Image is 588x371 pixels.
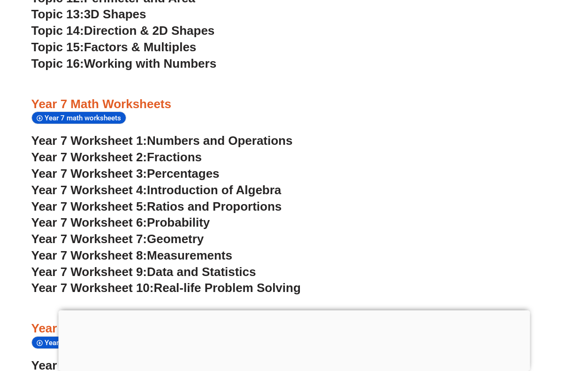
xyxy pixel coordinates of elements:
[147,248,232,262] span: Measurements
[31,199,147,213] span: Year 7 Worksheet 5:
[45,114,124,122] span: Year 7 math worksheets
[147,150,202,164] span: Fractions
[31,166,147,181] span: Year 7 Worksheet 3:
[31,281,301,295] a: Year 7 Worksheet 10:Real-life Problem Solving
[31,40,197,54] a: Topic 15:Factors & Multiples
[84,7,146,21] span: 3D Shapes
[31,40,84,54] span: Topic 15:
[84,24,215,38] span: Direction & 2D Shapes
[31,150,147,164] span: Year 7 Worksheet 2:
[31,232,147,246] span: Year 7 Worksheet 7:
[31,281,154,295] span: Year 7 Worksheet 10:
[153,281,300,295] span: Real-life Problem Solving
[147,265,256,279] span: Data and Statistics
[31,7,84,21] span: Topic 13:
[58,310,530,369] iframe: Advertisement
[147,215,210,229] span: Probability
[31,215,147,229] span: Year 7 Worksheet 6:
[31,150,202,164] a: Year 7 Worksheet 2:Fractions
[31,232,204,246] a: Year 7 Worksheet 7:Geometry
[84,40,197,54] span: Factors & Multiples
[31,265,147,279] span: Year 7 Worksheet 9:
[427,265,588,371] iframe: Chat Widget
[31,248,232,262] a: Year 7 Worksheet 8:Measurements
[31,321,557,337] h3: Year 8 Math Worksheet
[31,215,210,229] a: Year 7 Worksheet 6:Probability
[31,24,84,38] span: Topic 14:
[147,232,204,246] span: Geometry
[147,199,282,213] span: Ratios and Proportions
[147,134,292,148] span: Numbers and Operations
[31,248,147,262] span: Year 7 Worksheet 8:
[31,134,147,148] span: Year 7 Worksheet 1:
[31,56,84,71] span: Topic 16:
[31,265,256,279] a: Year 7 Worksheet 9:Data and Statistics
[31,24,215,38] a: Topic 14:Direction & 2D Shapes
[147,183,281,197] span: Introduction of Algebra
[45,339,124,347] span: Year 8 math worksheets
[84,56,216,71] span: Working with Numbers
[31,183,147,197] span: Year 7 Worksheet 4:
[31,166,220,181] a: Year 7 Worksheet 3:Percentages
[31,183,282,197] a: Year 7 Worksheet 4:Introduction of Algebra
[31,7,146,21] a: Topic 13:3D Shapes
[31,56,217,71] a: Topic 16:Working with Numbers
[147,166,220,181] span: Percentages
[31,96,557,112] h3: Year 7 Math Worksheets
[31,336,126,349] div: Year 8 math worksheets
[31,134,293,148] a: Year 7 Worksheet 1:Numbers and Operations
[31,111,126,124] div: Year 7 math worksheets
[31,199,282,213] a: Year 7 Worksheet 5:Ratios and Proportions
